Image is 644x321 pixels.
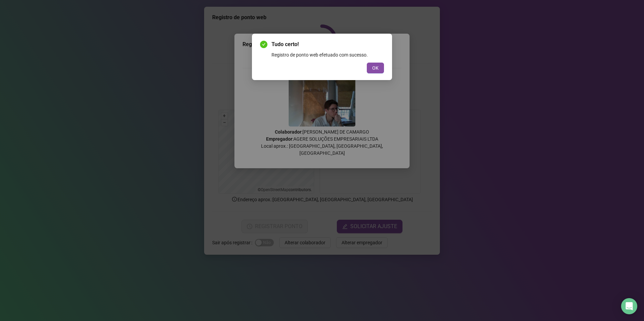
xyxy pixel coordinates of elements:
span: check-circle [260,41,267,48]
span: Tudo certo! [271,40,384,48]
div: Registro de ponto web efetuado com sucesso. [271,51,384,59]
span: OK [372,64,379,72]
button: OK [367,63,384,73]
div: Open Intercom Messenger [621,298,637,314]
